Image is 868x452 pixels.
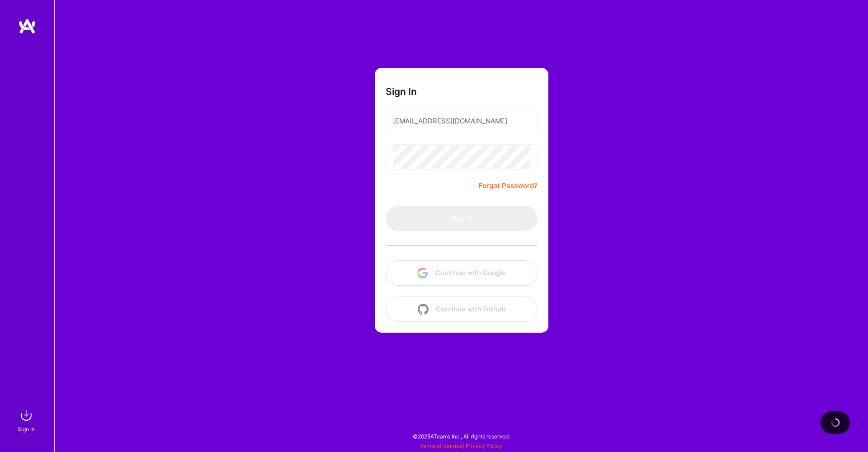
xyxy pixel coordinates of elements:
[420,443,462,449] a: Terms of Service
[386,260,538,286] button: Continue with Google
[418,304,429,315] img: icon
[479,180,538,191] a: Forgot Password?
[393,109,530,132] input: Email...
[420,443,502,449] span: |
[830,418,840,428] img: loading
[19,406,35,434] a: sign inSign In
[386,206,538,231] button: Sign In
[386,297,538,322] button: Continue with Github
[54,425,868,447] div: © 2025 ATeams Inc., All rights reserved.
[466,443,502,449] a: Privacy Policy
[18,18,36,34] img: logo
[417,268,428,278] img: icon
[17,406,35,424] img: sign in
[18,424,35,434] div: Sign In
[386,86,417,97] h3: Sign In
